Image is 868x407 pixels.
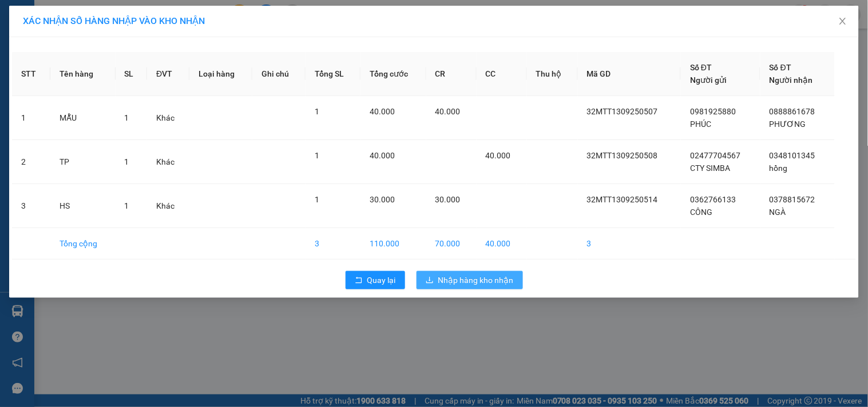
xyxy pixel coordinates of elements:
[770,208,786,217] span: NGÀ
[486,151,511,160] span: 40.000
[12,96,50,140] td: 1
[690,107,736,116] span: 0981925880
[435,195,461,204] span: 30.000
[426,52,477,96] th: CR
[690,208,712,217] span: CÔNG
[587,195,658,204] span: 32MTT1309250514
[147,140,189,184] td: Khác
[50,140,115,184] td: TP
[23,15,205,26] span: XÁC NHẬN SỐ HÀNG NHẬP VÀO KHO NHẬN
[370,151,395,160] span: 40.000
[426,228,477,260] td: 70.000
[367,274,396,286] span: Quay lại
[770,107,815,116] span: 0888861678
[12,52,50,96] th: STT
[147,52,189,96] th: ĐVT
[315,195,319,204] span: 1
[477,52,527,96] th: CC
[125,201,129,210] span: 1
[838,17,847,26] span: close
[690,151,740,160] span: 02477704567
[50,184,115,228] td: HS
[770,119,806,129] span: PHƯƠNG
[827,6,859,38] button: Close
[770,195,815,204] span: 0378815672
[125,113,129,122] span: 1
[50,96,115,140] td: MẪU
[116,52,148,96] th: SL
[690,75,727,85] span: Người gửi
[587,107,658,116] span: 32MTT1309250507
[527,52,578,96] th: Thu hộ
[370,107,395,116] span: 40.000
[125,157,129,166] span: 1
[315,151,319,160] span: 1
[346,271,405,289] button: rollbackQuay lại
[50,52,115,96] th: Tên hàng
[770,151,815,160] span: 0348101345
[306,228,360,260] td: 3
[252,52,306,96] th: Ghi chú
[690,119,711,129] span: PHÚC
[435,107,461,116] span: 40.000
[690,63,712,72] span: Số ĐT
[587,151,658,160] span: 32MTT1309250508
[477,228,527,260] td: 40.000
[355,276,363,285] span: rollback
[690,195,736,204] span: 0362766133
[360,52,426,96] th: Tổng cước
[147,184,189,228] td: Khác
[12,140,50,184] td: 2
[12,184,50,228] td: 3
[426,276,434,285] span: download
[417,271,523,289] button: downloadNhập hàng kho nhận
[578,52,681,96] th: Mã GD
[770,75,813,85] span: Người nhận
[50,228,115,260] td: Tổng cộng
[306,52,360,96] th: Tổng SL
[370,195,395,204] span: 30.000
[438,274,514,286] span: Nhập hàng kho nhận
[578,228,681,260] td: 3
[315,107,319,116] span: 1
[360,228,426,260] td: 110.000
[690,163,730,173] span: CTY SIMBA
[770,163,788,173] span: hồng
[189,52,252,96] th: Loại hàng
[147,96,189,140] td: Khác
[770,63,791,72] span: Số ĐT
